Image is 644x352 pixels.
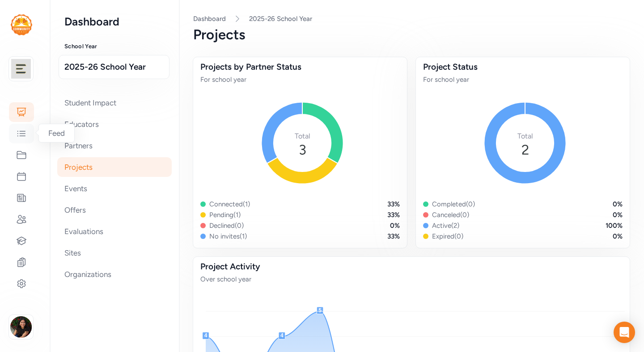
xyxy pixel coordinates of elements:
div: 33 % [387,232,400,241]
a: Dashboard [193,15,226,23]
div: Offers [57,200,172,220]
div: Open Intercom Messenger [614,322,635,343]
div: Events [57,179,172,198]
div: Completed ( 0 ) [432,200,475,209]
div: 0 % [613,200,623,209]
div: Student Impact [57,93,172,113]
div: 0 % [613,232,623,241]
div: 0 % [390,221,400,230]
div: Partners [57,136,172,155]
div: Pending ( 1 ) [209,210,241,219]
div: Evaluations [57,222,172,241]
div: 0 % [613,210,623,219]
div: Projects [193,27,630,43]
nav: Breadcrumb [193,14,630,23]
div: Connected ( 1 ) [209,200,250,209]
div: Educators [57,114,172,134]
div: 100 % [606,221,623,230]
img: logo [11,14,32,35]
div: Organizations [57,264,172,284]
div: No invites ( 1 ) [209,232,247,241]
div: Over school year [200,275,623,284]
div: Projects by Partner Status [200,61,400,73]
div: 33 % [387,200,400,209]
h2: Dashboard [64,14,165,29]
div: For school year [423,75,623,84]
img: logo [11,59,31,79]
span: 2025-26 School Year [64,61,164,73]
div: Expired ( 0 ) [432,232,463,241]
div: Projects [57,157,172,177]
div: Sites [57,243,172,263]
h3: School Year [64,43,165,50]
div: For school year [200,75,400,84]
div: Project Activity [200,260,623,273]
div: Canceled ( 0 ) [432,210,469,219]
div: Active ( 2 ) [432,221,459,230]
button: 2025-26 School Year [59,55,169,79]
a: 2025-26 School Year [249,14,312,23]
div: Declined ( 0 ) [209,221,244,230]
div: 33 % [387,210,400,219]
div: Project Status [423,61,623,73]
